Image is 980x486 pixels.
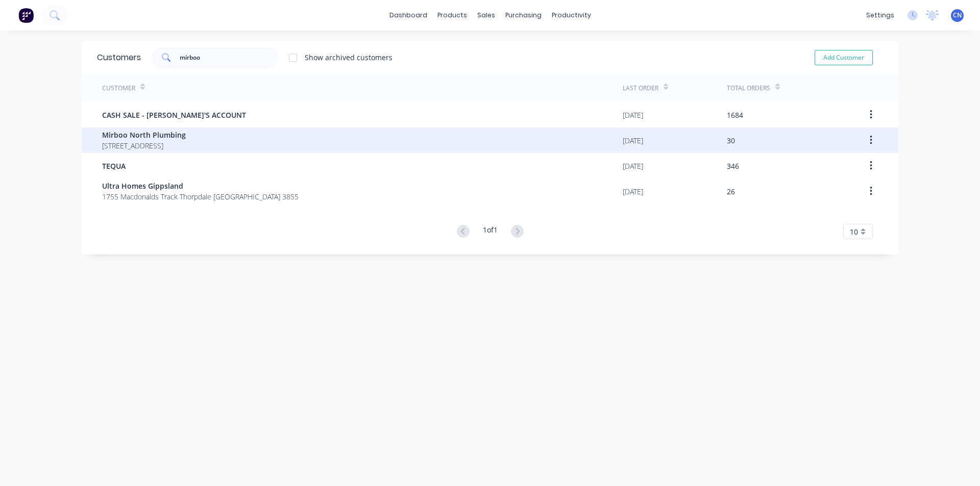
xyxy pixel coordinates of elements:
div: Show archived customers [305,52,393,63]
div: [DATE] [623,135,643,146]
div: Last Order [623,84,658,93]
div: Customer [102,84,135,93]
div: [DATE] [623,161,643,171]
span: Ultra Homes Gippsland [102,181,299,191]
span: 1755 Macdonalds Track Thorpdale [GEOGRAPHIC_DATA] 3855 [102,191,299,202]
div: settings [861,8,899,23]
div: products [432,8,472,23]
span: 10 [850,226,858,237]
span: CASH SALE - [PERSON_NAME]'S ACCOUNT [102,110,246,120]
span: [STREET_ADDRESS] [102,140,186,151]
div: [DATE] [623,110,643,120]
div: productivity [547,8,596,23]
div: sales [472,8,500,23]
span: CN [953,11,962,20]
a: dashboard [384,8,432,23]
button: Add Customer [815,50,873,65]
div: 346 [727,161,739,171]
span: Mirboo North Plumbing [102,130,186,140]
div: 1684 [727,110,743,120]
div: Customers [97,52,141,64]
div: 1 of 1 [483,224,498,239]
div: Total Orders [727,84,770,93]
span: TEQUA [102,161,126,171]
div: 26 [727,186,735,197]
input: Search customers... [180,47,279,68]
div: purchasing [500,8,547,23]
div: 30 [727,135,735,146]
img: Factory [18,8,34,23]
div: [DATE] [623,186,643,197]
